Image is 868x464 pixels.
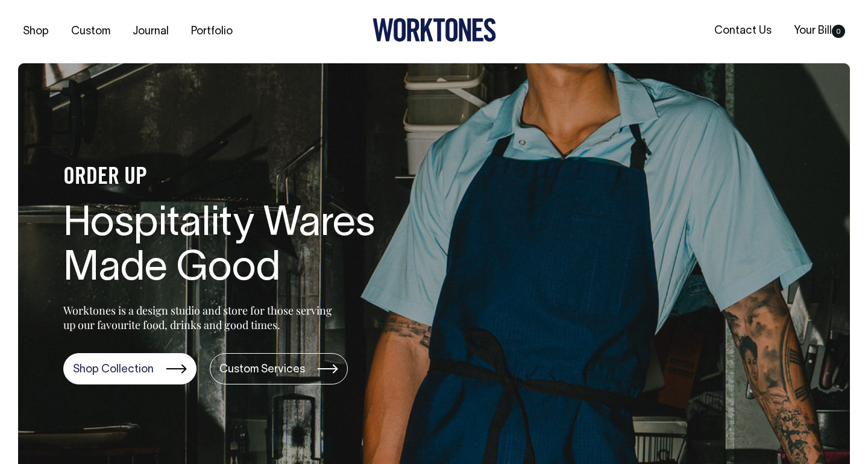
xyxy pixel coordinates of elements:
a: Contact Us [709,21,776,41]
p: Worktones is a design studio and store for those serving up our favourite food, drinks and good t... [63,303,338,332]
h4: ORDER UP [63,165,449,190]
h1: Hospitality Wares Made Good [63,202,449,293]
a: Journal [128,22,174,42]
a: Portfolio [186,22,237,42]
a: Shop [18,22,54,42]
span: 0 [832,25,845,38]
a: Custom [66,22,115,42]
a: Your Bill0 [789,21,850,41]
a: Shop Collection [63,353,197,384]
a: Custom Services [210,353,348,384]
